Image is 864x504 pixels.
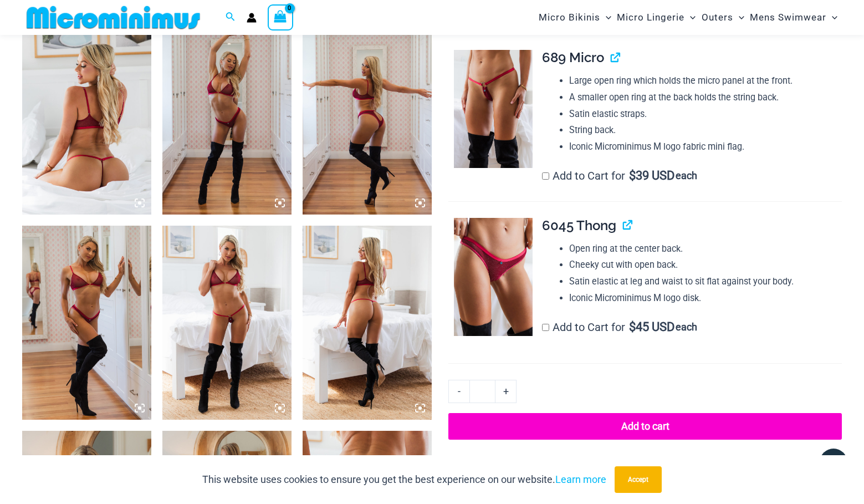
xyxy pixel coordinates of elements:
[569,241,842,257] li: Open ring at the center back.
[733,3,744,32] span: Menu Toggle
[495,380,517,403] a: +
[448,413,842,440] button: Add to cart
[569,139,842,155] li: Iconic Microminimus M logo fabric mini flag.
[699,3,747,32] a: OutersMenu ToggleMenu Toggle
[534,2,842,33] nav: Site Navigation
[569,89,842,106] li: A smaller open ring at the back holds the string back.
[826,3,837,32] span: Menu Toggle
[542,320,697,334] label: Add to Cart for
[22,5,205,30] img: MM SHOP LOGO FLAT
[569,73,842,89] li: Large open ring which holds the micro panel at the front.
[542,324,549,331] input: Add to Cart for$45 USD each
[454,218,533,336] img: Guilty Pleasures Red 6045 Thong
[629,322,674,333] span: 45 USD
[22,21,151,215] img: Guilty Pleasures Red 1045 Bra 689 Micro
[569,273,842,290] li: Satin elastic at leg and waist to sit flat against your body.
[536,3,614,32] a: Micro BikinisMenu ToggleMenu Toggle
[268,4,293,30] a: View Shopping Cart, empty
[569,106,842,123] li: Satin elastic straps.
[542,217,616,233] span: 6045 Thong
[454,50,533,168] img: Guilty Pleasures Red 689 Micro
[629,169,636,182] span: $
[542,172,549,180] input: Add to Cart for$39 USD each
[303,226,432,420] img: Guilty Pleasures Red 1045 Bra 689 Micro
[539,3,600,32] span: Micro Bikinis
[629,320,636,334] span: $
[448,380,469,403] a: -
[162,226,292,420] img: Guilty Pleasures Red 1045 Bra 689 Micro
[676,322,697,333] span: each
[702,3,733,32] span: Outers
[303,21,432,215] img: Guilty Pleasures Red 1045 Bra 6045 Thong
[569,290,842,307] li: Iconic Microminimus M logo disk.
[247,13,257,23] a: Account icon link
[469,380,495,403] input: Product quantity
[569,122,842,139] li: String back.
[676,170,697,181] span: each
[226,11,236,24] a: Search icon link
[542,49,604,65] span: 689 Micro
[202,471,606,488] p: This website uses cookies to ensure you get the best experience on our website.
[614,3,698,32] a: Micro LingerieMenu ToggleMenu Toggle
[542,169,697,182] label: Add to Cart for
[615,466,662,493] button: Accept
[747,3,840,32] a: Mens SwimwearMenu ToggleMenu Toggle
[569,257,842,273] li: Cheeky cut with open back.
[600,3,611,32] span: Menu Toggle
[750,3,826,32] span: Mens Swimwear
[684,3,696,32] span: Menu Toggle
[22,226,151,420] img: Guilty Pleasures Red 1045 Bra 6045 Thong
[555,474,606,485] a: Learn more
[617,3,684,32] span: Micro Lingerie
[162,21,292,215] img: Guilty Pleasures Red 1045 Bra 6045 Thong
[629,170,674,181] span: 39 USD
